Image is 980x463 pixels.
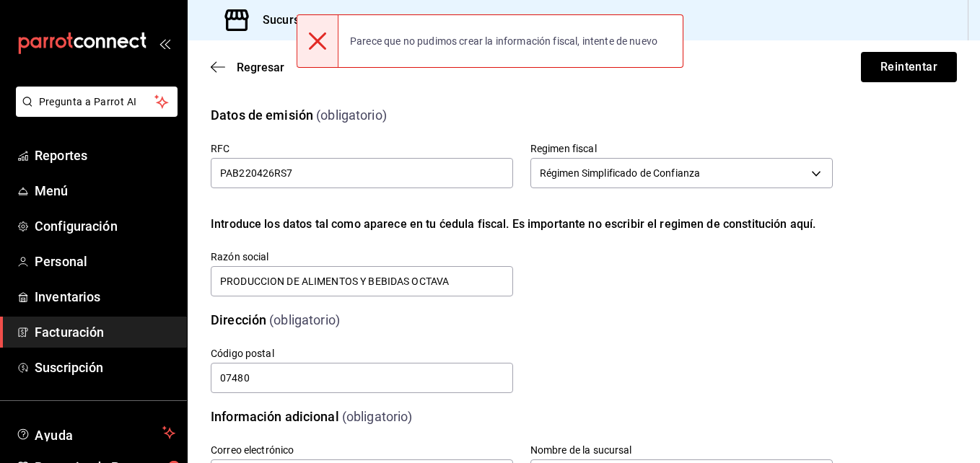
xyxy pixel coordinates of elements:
label: Código postal [211,348,513,358]
label: Regimen fiscal [530,144,833,154]
div: (obligatorio) [269,310,340,330]
span: Suscripción [35,358,175,377]
button: Reintentar [861,52,957,82]
span: Régimen Simplificado de Confianza [540,166,700,180]
div: Introduce los datos tal como aparece en tu ćedula fiscal. Es importante no escribir el regimen de... [211,216,833,233]
span: Personal [35,252,175,271]
div: Dirección [211,310,266,330]
span: Ayuda [35,424,157,441]
label: Correo electrónico [211,445,513,455]
div: (obligatorio) [342,407,413,426]
div: Parece que no pudimos crear la información fiscal, intente de nuevo [338,25,669,57]
div: Datos de emisión [211,105,313,125]
button: Regresar [211,61,284,74]
h3: Sucursal: La Octava (Cdmx) [251,12,409,29]
input: Obligatorio [211,363,513,393]
div: (obligatorio) [316,105,387,125]
span: Regresar [237,61,284,74]
a: Pregunta a Parrot AI [10,105,178,120]
div: Información adicional [211,407,339,426]
span: Inventarios [35,287,175,307]
span: Reportes [35,146,175,165]
label: RFC [211,144,513,154]
span: Configuración [35,216,175,236]
span: Pregunta a Parrot AI [39,94,155,110]
span: Menú [35,181,175,200]
button: open_drawer_menu [159,38,170,49]
span: Facturación [35,322,175,342]
label: Razón social [211,252,513,262]
label: Nombre de la sucursal [530,445,833,455]
button: Pregunta a Parrot AI [16,87,178,117]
